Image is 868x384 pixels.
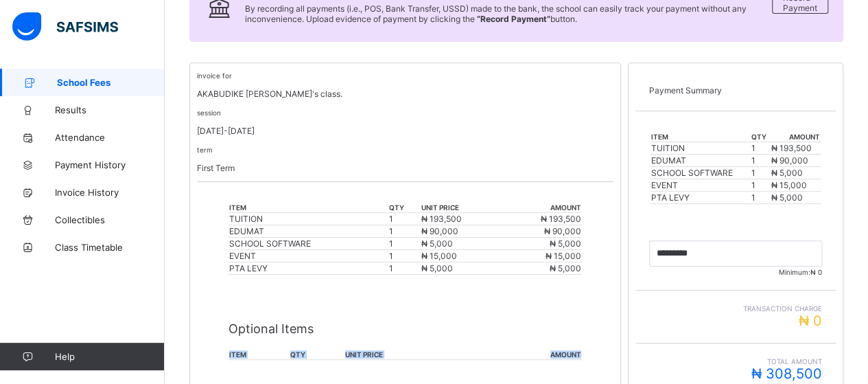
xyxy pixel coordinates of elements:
span: ₦ 15,000 [421,251,457,261]
span: ₦ 5,000 [771,192,802,203]
span: ₦ 5,000 [771,168,802,178]
p: [DATE]-[DATE] [197,126,613,136]
small: session [197,109,221,117]
td: EVENT [650,179,751,192]
p: Optional Items [228,321,583,336]
td: 1 [388,250,420,262]
span: School Fees [57,77,165,88]
span: ₦ 5,000 [550,263,581,273]
small: term [197,146,213,154]
span: Transaction charge [649,304,822,313]
span: Minimum: [649,268,822,276]
th: item [650,132,751,142]
span: Results [55,104,165,115]
td: 1 [751,179,771,192]
span: ₦ 90,000 [771,155,808,166]
span: ₦ 0 [810,268,822,276]
span: ₦ 193,500 [771,143,811,153]
td: 1 [751,167,771,179]
span: ₦ 5,000 [421,263,453,273]
td: TUITION [650,142,751,155]
span: ₦ 90,000 [544,226,581,236]
b: “Record Payment” [477,14,550,24]
td: 1 [388,262,420,275]
span: ₦ 193,500 [541,214,581,224]
div: TUITION [229,214,388,224]
th: qty [388,203,420,213]
th: unit price [344,350,475,360]
span: ₦ 90,000 [421,226,458,236]
div: SCHOOL SOFTWARE [229,238,388,249]
span: ₦ 193,500 [421,214,462,224]
td: 1 [388,213,420,225]
div: EDUMAT [229,226,388,236]
th: item [228,350,290,360]
th: amount [501,203,582,213]
td: 1 [751,192,771,204]
span: By recording all payments (i.e., POS, Bank Transfer, USSD) made to the bank, the school can easil... [245,3,747,24]
td: 1 [388,238,420,250]
span: ₦ 5,000 [421,238,453,249]
th: unit price [421,203,502,213]
div: PTA LEVY [229,263,388,273]
img: safsims [12,12,118,41]
td: 1 [388,225,420,238]
span: ₦ 5,000 [550,238,581,249]
p: Payment Summary [649,85,822,95]
span: ₦ 0 [799,313,822,329]
th: item [228,203,389,213]
span: Total Amount [649,357,822,365]
p: First Term [197,163,613,173]
td: PTA LEVY [650,192,751,204]
th: amount [770,132,821,142]
span: ₦ 15,000 [546,251,581,261]
td: EDUMAT [650,155,751,167]
span: ₦ 308,500 [751,365,822,382]
td: 1 [751,142,771,155]
td: 1 [751,155,771,167]
th: qty [290,350,344,360]
p: AKABUDIKE [PERSON_NAME]'s class. [197,89,613,99]
span: ₦ 15,000 [771,180,806,190]
th: qty [751,132,771,142]
span: Collectibles [55,214,165,225]
span: Attendance [55,132,165,143]
div: EVENT [229,251,388,261]
span: Payment History [55,159,165,170]
span: Help [55,351,164,362]
td: SCHOOL SOFTWARE [650,167,751,179]
th: amount [475,350,582,360]
small: invoice for [197,71,232,80]
span: Class Timetable [55,242,165,253]
span: Invoice History [55,187,165,198]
